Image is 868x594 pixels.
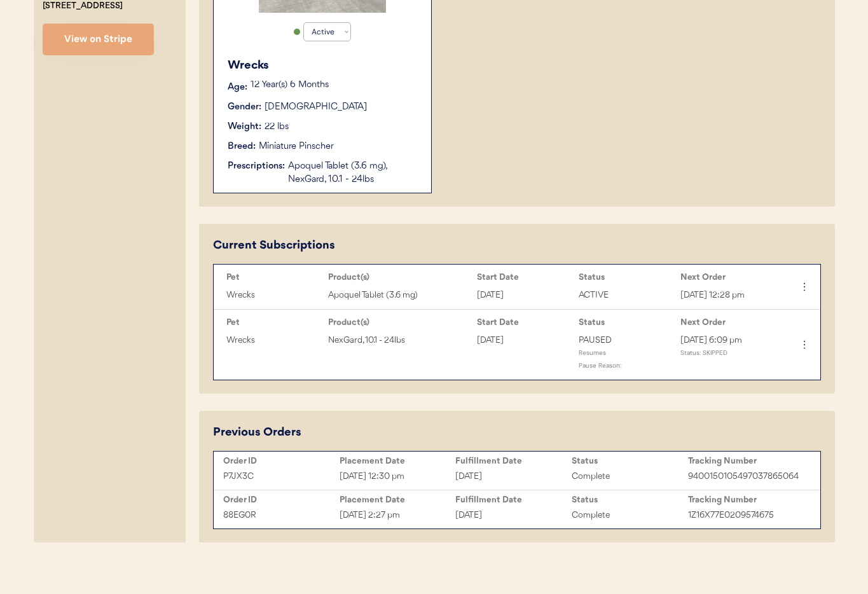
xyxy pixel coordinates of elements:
[228,140,256,153] div: Breed:
[688,508,804,523] div: 1Z16X77E0209574675
[572,495,688,505] div: Status
[226,272,322,282] div: Pet
[579,348,674,361] div: Resumes
[328,288,471,303] div: Apoquel Tablet (3.6 mg)
[328,317,471,328] div: Product(s)
[213,237,335,254] div: Current Subscriptions
[226,288,322,303] div: Wrecks
[265,120,289,134] div: 22 lbs
[455,456,572,466] div: Fulfillment Date
[579,272,674,282] div: Status
[223,456,340,466] div: Order ID
[340,508,456,523] div: [DATE] 2:27 pm
[251,81,418,90] p: 12 Year(s) 6 Months
[680,272,776,282] div: Next Order
[340,469,456,484] div: [DATE] 12:30 pm
[288,160,418,186] div: Apoquel Tablet (3.6 mg), NexGard, 10.1 - 24lbs
[680,317,776,328] div: Next Order
[340,495,456,505] div: Placement Date
[680,288,776,303] div: [DATE] 12:28 pm
[688,495,804,505] div: Tracking Number
[477,288,572,303] div: [DATE]
[477,333,572,348] div: [DATE]
[572,456,688,466] div: Status
[228,57,418,74] div: Wrecks
[228,120,261,134] div: Weight:
[455,469,572,484] div: [DATE]
[226,333,322,348] div: Wrecks
[477,317,572,328] div: Start Date
[477,272,572,282] div: Start Date
[226,317,322,328] div: Pet
[688,456,804,466] div: Tracking Number
[579,317,674,328] div: Status
[213,424,301,441] div: Previous Orders
[579,361,674,373] div: Pause Reason:
[680,348,776,361] div: Status: SKIPPED
[259,140,334,153] div: Miniature Pinscher
[223,469,340,484] div: P7JX3C
[328,272,471,282] div: Product(s)
[455,495,572,505] div: Fulfillment Date
[43,24,154,55] button: View on Stripe
[228,100,261,114] div: Gender:
[265,100,367,114] div: [DEMOGRAPHIC_DATA]
[680,333,776,348] div: [DATE] 6:09 pm
[579,333,674,348] div: PAUSED
[688,469,804,484] div: 9400150105497037865064
[572,469,688,484] div: Complete
[579,288,674,303] div: ACTIVE
[223,508,340,523] div: 88EG0R
[328,333,471,348] div: NexGard, 10.1 - 24lbs
[572,508,688,523] div: Complete
[455,508,572,523] div: [DATE]
[228,160,285,173] div: Prescriptions:
[223,495,340,505] div: Order ID
[228,81,247,94] div: Age:
[340,456,456,466] div: Placement Date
